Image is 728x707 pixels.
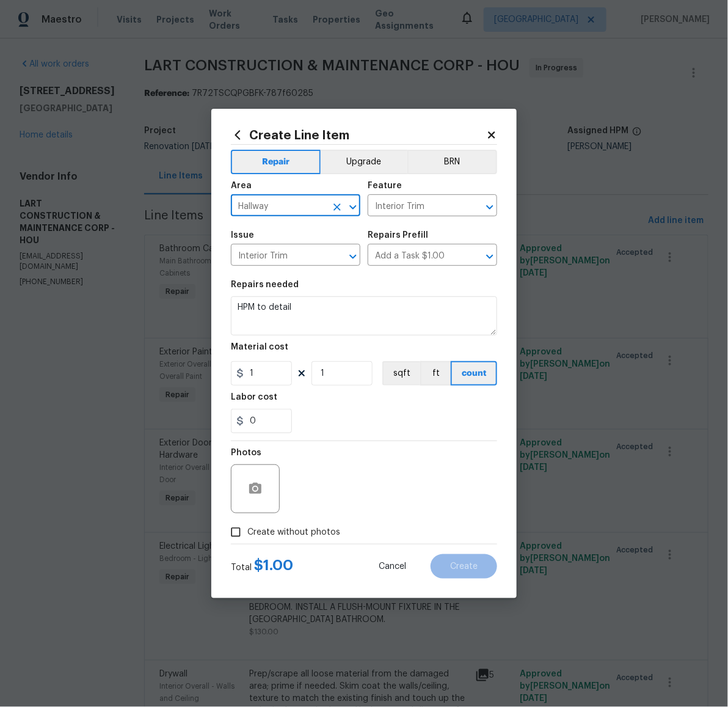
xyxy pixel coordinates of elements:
h2: Create Line Item [231,128,486,142]
span: Create [450,562,478,571]
button: Upgrade [321,150,408,174]
h5: Feature [368,181,402,190]
button: Clear [329,199,346,216]
div: Total [231,559,293,574]
h5: Material cost [231,343,288,351]
button: Create [431,554,497,579]
button: Open [344,199,362,216]
span: Cancel [379,562,406,571]
h5: Repairs needed [231,280,299,289]
button: count [451,361,497,386]
span: $ 1.00 [254,558,293,573]
h5: Issue [231,231,254,240]
button: Open [481,199,498,216]
button: Cancel [359,554,426,579]
button: BRN [407,150,497,174]
span: Create without photos [247,526,340,539]
button: Open [481,248,498,265]
h5: Repairs Prefill [368,231,428,240]
button: ft [420,361,451,386]
h5: Photos [231,449,261,457]
h5: Area [231,181,252,190]
button: Open [344,248,362,265]
button: Repair [231,150,321,174]
h5: Labor cost [231,393,277,401]
textarea: HPM to detail [231,296,497,335]
button: sqft [382,361,420,386]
